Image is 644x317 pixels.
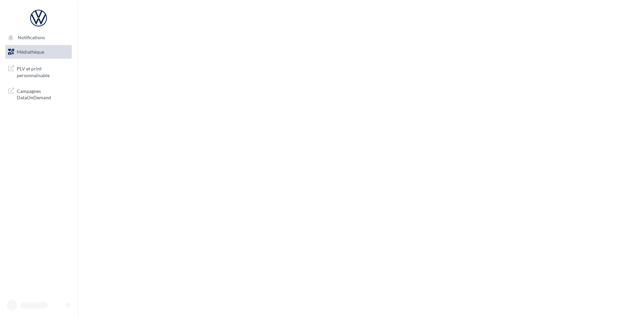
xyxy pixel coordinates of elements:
a: PLV et print personnalisable [4,61,73,81]
a: Médiathèque [4,45,73,59]
span: Médiathèque [17,49,44,55]
span: PLV et print personnalisable [17,64,69,78]
span: Notifications [18,35,45,41]
a: Campagnes DataOnDemand [4,84,73,104]
span: Campagnes DataOnDemand [17,87,69,101]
